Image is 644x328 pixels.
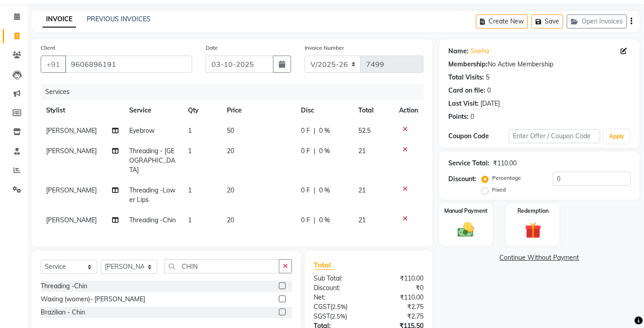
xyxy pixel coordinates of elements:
div: Last Visit: [448,99,479,108]
span: Threading -Chin [129,216,176,224]
div: Name: [448,47,469,56]
span: 0 F [301,186,310,195]
span: 1 [188,147,192,155]
span: 0 F [301,216,310,225]
span: 1 [188,127,192,135]
div: [DATE] [480,99,500,108]
span: [PERSON_NAME] [46,127,97,135]
div: Coupon Code [448,131,509,141]
label: Percentage [492,174,521,182]
th: Price [221,100,295,121]
label: Client [41,44,55,52]
div: ( ) [307,302,368,312]
span: 2.5% [332,313,345,320]
a: INVOICE [42,11,76,28]
span: 21 [358,186,366,194]
input: Search or Scan [164,259,279,273]
div: Net: [307,293,368,302]
div: ₹110.00 [493,159,517,168]
div: ₹2.75 [368,302,430,312]
div: Discount: [448,174,476,184]
div: Services [42,84,430,100]
label: Date [206,44,218,52]
div: Card on file: [448,86,485,95]
span: | [314,146,315,156]
div: ₹0 [368,283,430,293]
label: Invoice Number [305,44,344,52]
span: [PERSON_NAME] [46,186,97,194]
span: | [314,126,315,136]
input: Search by Name/Mobile/Email/Code [65,56,192,73]
button: Open Invoices [567,14,627,28]
th: Action [394,100,423,121]
button: +91 [41,56,66,73]
div: Total Visits: [448,73,484,82]
label: Manual Payment [444,207,488,215]
div: ₹110.00 [368,274,430,283]
div: Service Total: [448,159,489,168]
div: Discount: [307,283,368,293]
span: 20 [227,216,234,224]
span: [PERSON_NAME] [46,147,97,155]
span: 0 % [319,126,330,136]
span: 21 [358,147,366,155]
button: Save [531,14,563,28]
img: _gift.svg [520,220,546,241]
span: | [314,216,315,225]
div: No Active Membership [448,60,630,69]
div: Waxing (women)- [PERSON_NAME] [41,295,145,304]
span: 0 F [301,146,310,156]
div: Membership: [448,60,488,69]
span: 52.5 [358,127,371,135]
div: 5 [486,73,489,82]
div: Threading -Chin [41,281,87,291]
span: Threading - [GEOGRAPHIC_DATA] [129,147,175,174]
th: Total [353,100,393,121]
span: 20 [227,186,234,194]
span: 0 F [301,126,310,136]
div: 0 [470,112,474,122]
th: Qty [183,100,222,121]
span: | [314,186,315,195]
span: 0 % [319,216,330,225]
div: Sub Total: [307,274,368,283]
button: Apply [604,130,630,143]
a: Sneha [470,47,489,56]
span: Total [314,260,334,270]
span: 50 [227,127,234,135]
div: 0 [487,86,491,95]
span: SGST [314,312,330,320]
th: Disc [296,100,353,121]
span: CGST [314,303,330,311]
label: Redemption [517,207,549,215]
span: 0 % [319,186,330,195]
span: [PERSON_NAME] [46,216,97,224]
img: _cash.svg [452,220,479,239]
a: Continue Without Payment [441,253,638,262]
span: 1 [188,186,192,194]
span: Eyebrow [129,127,155,135]
th: Service [124,100,183,121]
button: Create New [476,14,528,28]
span: 2.5% [332,303,346,310]
label: Fixed [492,186,506,194]
span: 0 % [319,146,330,156]
div: ₹2.75 [368,312,430,321]
th: Stylist [41,100,124,121]
span: Threading -Lower Lips [129,186,175,204]
div: ( ) [307,312,368,321]
span: 20 [227,147,234,155]
a: PREVIOUS INVOICES [87,15,150,23]
input: Enter Offer / Coupon Code [509,129,600,143]
div: Points: [448,112,469,122]
span: 21 [358,216,366,224]
div: ₹110.00 [368,293,430,302]
span: 1 [188,216,192,224]
div: Brazilian - Chin [41,308,85,317]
